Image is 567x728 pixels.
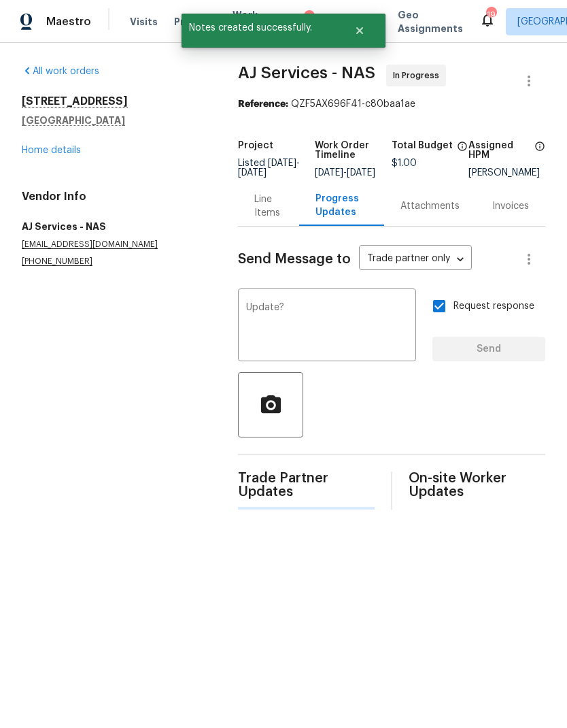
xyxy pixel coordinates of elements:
div: Invoices [492,199,529,213]
textarea: Update? [246,303,408,350]
span: [DATE] [315,168,343,178]
div: Progress Updates [315,192,368,219]
div: 19 [486,8,496,22]
span: Send Message to [238,252,351,266]
h5: Total Budget [392,141,453,150]
span: Projects [174,15,216,29]
span: On-site Worker Updates [409,471,545,499]
h5: AJ Services - NAS [22,220,205,233]
span: Maestro [46,15,91,29]
div: Line Items [254,193,282,220]
div: Attachments [400,199,460,213]
h5: Project [238,141,273,150]
span: - [315,168,375,178]
div: QZF5AX696F41-c80baa1ae [238,97,545,111]
span: - [238,159,300,178]
span: Trade Partner Updates [238,471,375,499]
span: The hpm assigned to this work order. [534,141,545,168]
h5: Assigned HPM [468,141,530,160]
span: The total cost of line items that have been proposed by Opendoor. This sum includes line items th... [457,141,468,159]
b: Reference: [238,99,288,109]
h5: Work Order Timeline [315,141,392,160]
span: Visits [130,15,158,29]
span: [DATE] [347,168,375,178]
div: [PERSON_NAME] [468,168,545,178]
span: Request response [453,299,534,314]
span: Work Orders [233,8,267,35]
button: Close [337,17,382,44]
span: Geo Assignments [398,8,463,35]
a: All work orders [22,67,99,76]
h4: Vendor Info [22,190,205,203]
div: 3 [304,10,315,24]
span: Notes created successfully. [182,14,337,42]
div: Trade partner only [359,248,472,271]
span: [DATE] [238,168,267,178]
a: Home details [22,146,81,155]
span: In Progress [393,69,445,82]
span: [DATE] [268,159,296,168]
span: $1.00 [392,159,417,168]
span: Listed [238,159,300,178]
span: AJ Services - NAS [238,65,375,81]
